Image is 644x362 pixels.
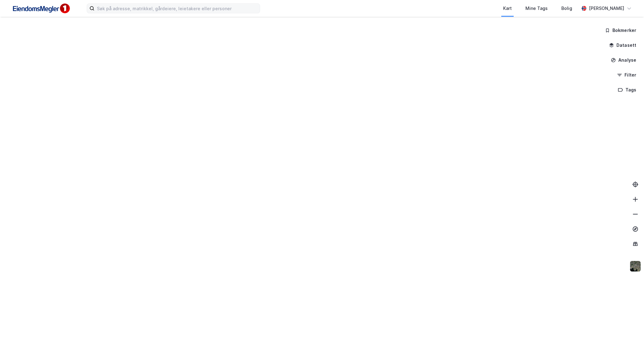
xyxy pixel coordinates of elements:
[503,5,512,12] div: Kart
[613,332,644,362] iframe: Chat Widget
[561,5,572,12] div: Bolig
[94,4,260,13] input: Søk på adresse, matrikkel, gårdeiere, leietakere eller personer
[613,332,644,362] div: Kontrollprogram for chat
[589,5,624,12] div: [PERSON_NAME]
[10,2,72,15] img: F4PB6Px+NJ5v8B7XTbfpPpyloAAAAASUVORK5CYII=
[525,5,548,12] div: Mine Tags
